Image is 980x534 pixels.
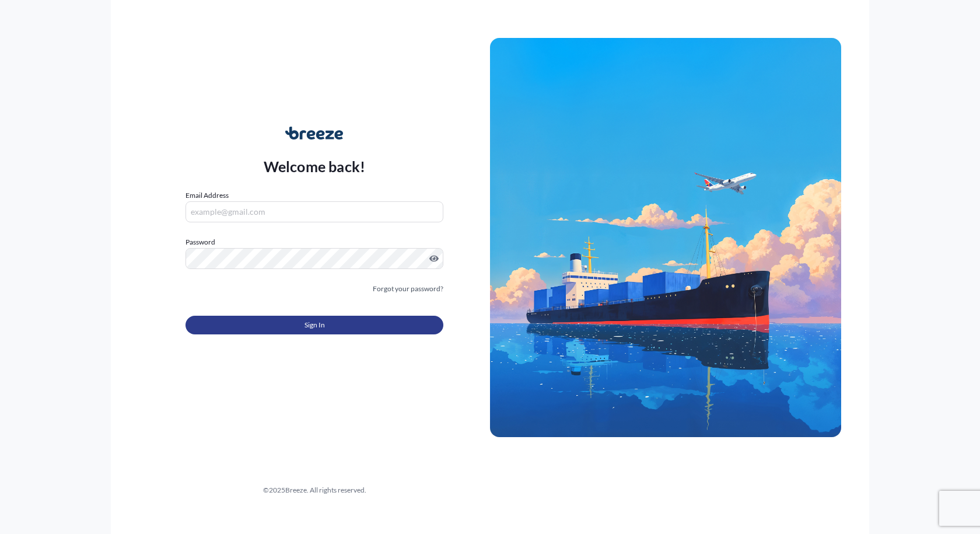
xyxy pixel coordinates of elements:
label: Password [185,236,443,248]
img: Ship illustration [490,38,841,437]
p: Welcome back! [264,157,366,176]
input: example@gmail.com [185,201,443,222]
div: © 2025 Breeze. All rights reserved. [139,484,490,496]
button: Show password [429,254,439,263]
span: Sign In [304,319,325,331]
a: Forgot your password? [373,283,443,295]
button: Sign In [185,316,443,334]
label: Email Address [185,190,229,201]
